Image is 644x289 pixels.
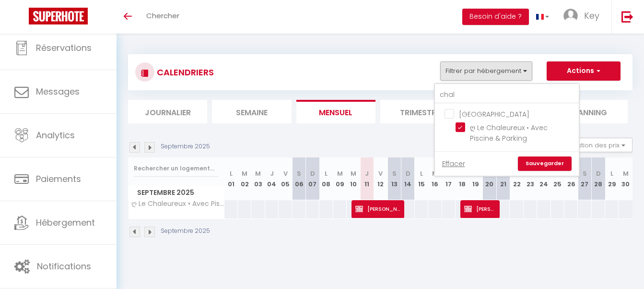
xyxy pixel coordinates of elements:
[510,157,523,200] th: 22
[128,100,207,123] li: Journalier
[306,157,319,200] th: 07
[36,42,92,54] span: Réservations
[556,169,560,178] abbr: J
[446,169,452,178] abbr: M
[435,86,579,104] input: Rechercher un logement...
[432,169,438,178] abbr: M
[541,169,547,178] abbr: M
[474,169,478,178] abbr: V
[462,9,529,25] button: Besoin d'aide ?
[374,157,387,200] th: 12
[161,227,210,236] p: Septembre 2025
[428,157,442,200] th: 16
[36,217,95,229] span: Hébergement
[583,169,587,178] abbr: S
[134,160,219,177] input: Rechercher un logement...
[36,173,81,185] span: Paiements
[270,169,274,178] abbr: J
[310,169,315,178] abbr: D
[442,157,456,200] th: 17
[230,169,233,178] abbr: L
[483,157,496,200] th: 20
[347,157,360,200] th: 10
[325,169,328,178] abbr: L
[487,169,492,178] abbr: S
[29,8,88,24] img: Super Booking
[242,169,247,178] abbr: M
[610,169,613,178] abbr: L
[549,100,628,123] li: Planning
[537,157,550,200] th: 24
[434,83,580,177] div: Filtrer par hébergement
[296,100,375,123] li: Mensuel
[146,11,179,21] span: Chercher
[605,157,619,200] th: 29
[524,157,537,200] th: 23
[547,61,621,81] button: Actions
[319,157,333,200] th: 08
[578,157,591,200] th: 27
[456,157,469,200] th: 18
[365,169,369,178] abbr: J
[36,129,75,141] span: Analytics
[238,157,251,200] th: 02
[337,169,343,178] abbr: M
[415,157,428,200] th: 15
[283,169,288,178] abbr: V
[460,169,464,178] abbr: J
[551,157,564,200] th: 25
[378,169,383,178] abbr: V
[224,157,238,200] th: 01
[619,157,632,200] th: 30
[297,169,301,178] abbr: S
[464,200,495,218] span: [PERSON_NAME]
[584,10,599,22] span: Key
[569,169,574,178] abbr: V
[406,169,410,178] abbr: D
[469,157,482,200] th: 19
[279,157,292,200] th: 05
[130,200,226,207] span: ღ Le Chaleureux • Avec Piscine & Parking
[518,157,572,171] a: Sauvegarder
[37,260,91,272] span: Notifications
[440,61,532,81] button: Filtrer par hébergement
[515,169,518,178] abbr: L
[563,9,578,23] img: ...
[496,157,510,200] th: 21
[380,100,459,123] li: Trimestre
[420,169,423,178] abbr: L
[265,157,279,200] th: 04
[129,186,224,200] span: Septembre 2025
[564,157,578,200] th: 26
[592,157,605,200] th: 28
[355,200,400,218] span: [PERSON_NAME]
[161,142,210,151] p: Septembre 2025
[360,157,374,200] th: 11
[351,169,356,178] abbr: M
[333,157,347,200] th: 09
[251,157,265,200] th: 03
[501,169,505,178] abbr: D
[401,157,414,200] th: 14
[621,11,633,23] img: logout
[255,169,261,178] abbr: M
[623,169,629,178] abbr: M
[154,61,214,83] h3: CALENDRIERS
[392,169,397,178] abbr: S
[212,100,291,123] li: Semaine
[470,123,548,143] span: ღ Le Chaleureux • Avec Piscine & Parking
[387,157,401,200] th: 13
[527,169,533,178] abbr: M
[596,169,601,178] abbr: D
[442,158,465,169] a: Effacer
[36,85,80,97] span: Messages
[292,157,305,200] th: 06
[561,138,632,152] button: Gestion des prix
[603,246,637,282] iframe: Chat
